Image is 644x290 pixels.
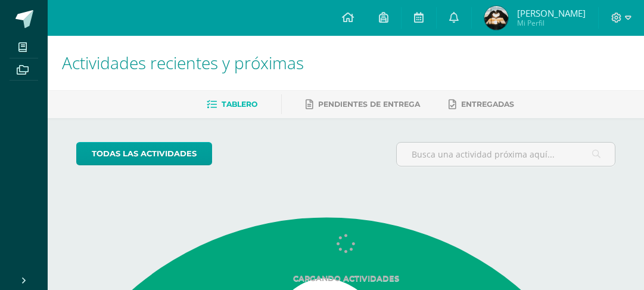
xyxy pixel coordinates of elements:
[484,6,508,30] img: 4ea8fb364abb125817f33d6eda6a7c25.png
[517,18,586,28] span: Mi Perfil
[222,100,257,109] span: Tablero
[397,143,615,166] input: Busca una actividad próxima aquí...
[449,95,514,114] a: Entregadas
[461,100,514,109] span: Entregadas
[318,100,420,109] span: Pendientes de entrega
[76,274,615,283] label: Cargando actividades
[62,51,304,74] span: Actividades recientes y próximas
[517,7,586,19] span: [PERSON_NAME]
[207,95,257,114] a: Tablero
[76,142,212,165] a: todas las Actividades
[306,95,420,114] a: Pendientes de entrega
